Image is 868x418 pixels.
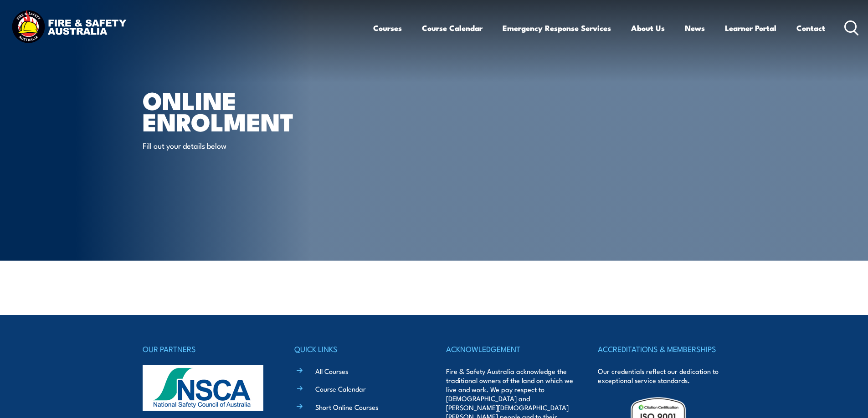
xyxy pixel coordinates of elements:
a: Learner Portal [725,16,776,40]
h4: ACKNOWLEDGEMENT [446,342,574,355]
h4: ACCREDITATIONS & MEMBERSHIPS [598,342,725,355]
a: Course Calendar [422,16,483,40]
a: Contact [796,16,825,40]
a: News [685,16,705,40]
p: Fill out your details below [143,140,309,151]
h1: Online Enrolment [143,89,368,131]
a: Courses [373,16,402,40]
p: Our credentials reflect our dedication to exceptional service standards. [598,367,725,385]
a: Emergency Response Services [503,16,611,40]
a: All Courses [315,366,348,376]
a: Short Online Courses [315,402,378,412]
a: About Us [631,16,665,40]
h4: OUR PARTNERS [143,342,270,355]
img: nsca-logo-footer [143,365,263,411]
a: Course Calendar [315,384,366,393]
h4: QUICK LINKS [294,342,422,355]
